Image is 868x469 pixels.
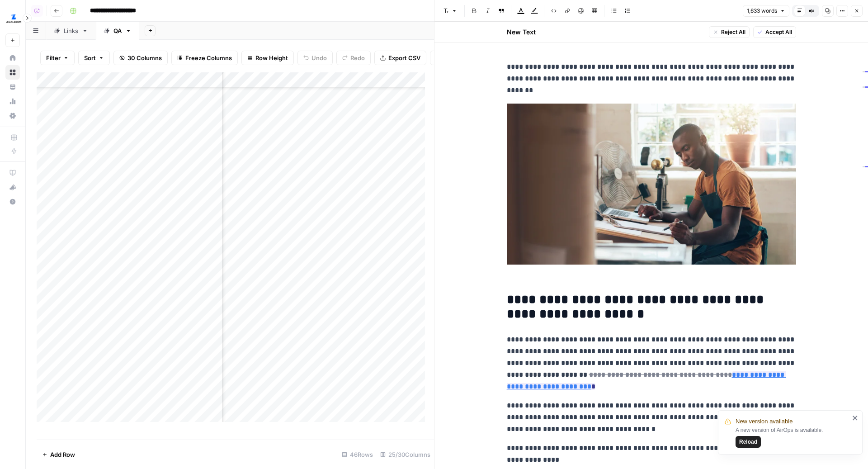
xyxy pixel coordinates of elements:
a: Home [5,51,20,65]
button: Row Height [241,51,294,65]
button: What's new? [5,180,20,194]
span: Freeze Columns [185,53,232,62]
a: Links [46,22,96,40]
span: Accept All [765,28,792,36]
button: 1,633 words [743,5,789,17]
button: Add Row [37,447,80,462]
span: Reject All [721,28,745,36]
button: Sort [78,51,110,65]
span: Sort [84,53,96,62]
div: What's new? [6,180,19,194]
span: New version available [736,417,793,426]
button: Export CSV [374,51,426,65]
button: Help + Support [5,194,20,209]
a: Usage [5,94,20,109]
button: Accept All [753,26,796,38]
h2: New Text [507,28,536,37]
button: Reject All [709,26,750,38]
button: 30 Columns [113,51,168,65]
button: Filter [40,51,75,65]
span: Row Height [255,53,288,62]
img: LegalZoom Logo [5,10,22,27]
span: 1,633 words [747,7,777,15]
span: Filter [46,53,61,62]
a: AirOps Academy [5,166,20,180]
div: 25/30 Columns [377,447,434,462]
button: Freeze Columns [171,51,238,65]
button: Workspace: LegalZoom [5,7,20,30]
a: QA [96,22,139,40]
a: Your Data [5,80,20,94]
a: Browse [5,65,20,80]
span: Reload [739,438,757,446]
button: Redo [336,51,371,65]
span: Export CSV [388,53,420,62]
div: QA [113,26,122,35]
button: close [852,414,859,422]
button: Reload [736,436,761,448]
span: Undo [311,53,327,62]
div: Links [64,26,78,35]
a: Settings [5,109,20,123]
button: Undo [297,51,333,65]
span: Redo [350,53,365,62]
div: A new version of AirOps is available. [736,426,849,448]
span: 30 Columns [127,53,162,62]
div: 46 Rows [338,447,377,462]
span: Add Row [50,450,75,459]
